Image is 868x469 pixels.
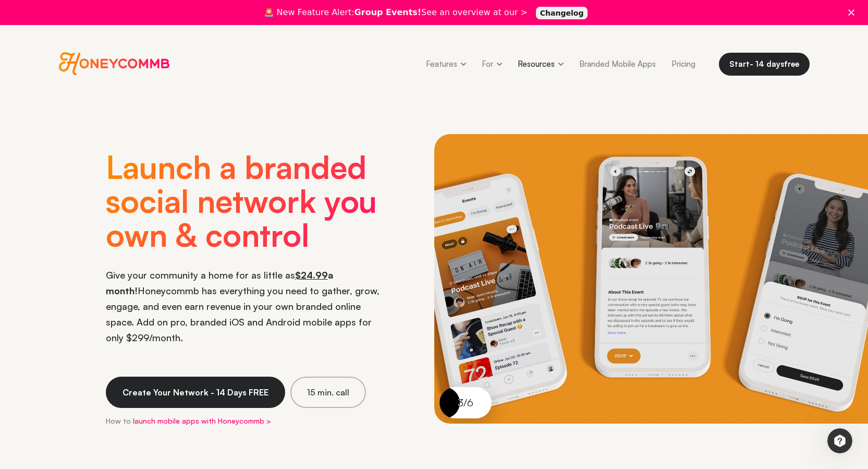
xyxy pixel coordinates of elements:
[750,59,784,69] span: - 14 days
[827,428,852,453] iframe: Intercom live chat
[571,52,664,76] a: Branded Mobile Apps
[133,416,271,425] a: launch mobile apps with Honeycommb >
[290,377,366,408] a: 15 min. call
[106,377,285,408] a: Create Your Network - 14 Days FREE
[784,59,799,69] span: free
[418,52,474,76] a: Features
[307,387,349,398] span: 15 min. call
[123,387,268,398] span: Create Your Network - 14 Days FREE
[106,416,131,425] span: How to
[59,52,170,75] a: Go to Honeycommb homepage
[106,267,387,345] div: Give your community a home for as little as Honeycommb has everything you need to gather, grow, e...
[664,52,703,76] a: Pricing
[719,53,810,76] a: Start- 14 daysfree
[106,150,387,267] h1: Launch a branded social network you own & control
[474,52,510,76] a: For
[848,9,859,16] div: Close
[59,52,170,75] span: Honeycommb
[354,7,422,17] b: Group Events!
[510,52,571,76] a: Resources
[536,7,588,19] a: Changelog
[729,59,750,69] span: Start
[418,52,703,76] div: Honeycommb navigation
[264,7,528,18] div: 🚨 New Feature Alert: See an overview at our >
[295,269,328,281] u: $24.99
